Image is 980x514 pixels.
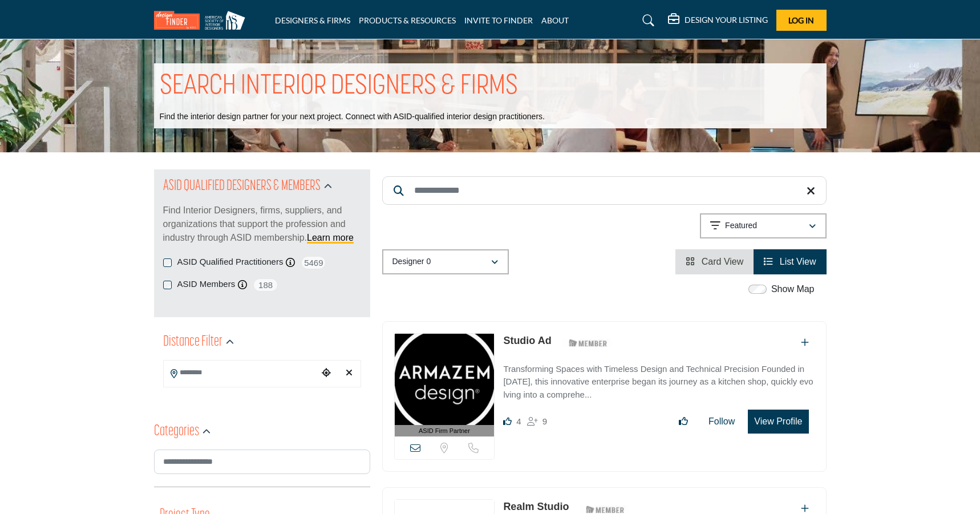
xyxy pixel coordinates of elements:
[503,501,569,512] a: Realm Studio
[748,410,808,434] button: View Profile
[754,249,826,274] li: List View
[395,334,495,425] img: Studio Ad
[163,332,222,353] h2: Distance Filter
[562,336,614,350] img: ASID Members Badge Icon
[160,69,518,104] h1: SEARCH INTERIOR DESIGNERS & FIRMS
[631,11,662,30] a: Search
[771,282,815,296] label: Show Map
[503,356,814,402] a: Transforming Spaces with Timeless Design and Technical Precision Founded in [DATE], this innovati...
[503,333,551,349] p: Studio Ad
[701,410,742,433] button: Follow
[392,256,431,268] p: Designer 0
[503,363,814,402] p: Transforming Spaces with Timeless Design and Technical Precision Founded in [DATE], this innovati...
[177,278,236,291] label: ASID Members
[419,426,470,436] span: ASID Firm Partner
[764,257,816,266] a: View List
[686,257,743,266] a: View Card
[307,233,354,242] a: Learn more
[154,11,251,30] img: Site Logo
[503,335,551,346] a: Studio Ad
[341,361,358,386] div: Clear search location
[160,111,545,123] p: Find the interior design partner for your next project. Connect with ASID-qualified interior desi...
[780,257,816,266] span: List View
[503,417,512,426] i: Likes
[801,338,809,347] a: Add To List
[382,249,509,274] button: Designer 0
[382,176,827,205] input: Search Keyword
[163,281,172,289] input: ASID Members checkbox
[464,15,533,25] a: INVITE TO FINDER
[163,258,172,267] input: ASID Qualified Practitioners checkbox
[725,220,757,232] p: Featured
[275,15,350,25] a: DESIGNERS & FIRMS
[154,450,370,474] input: Search Category
[395,334,495,437] a: ASID Firm Partner
[163,176,321,197] h2: ASID QUALIFIED DESIGNERS & MEMBERS
[527,415,547,428] div: Followers
[359,15,456,25] a: PRODUCTS & RESOURCES
[516,416,521,426] span: 4
[776,10,827,31] button: Log In
[801,504,809,513] a: Add To List
[163,204,361,245] p: Find Interior Designers, firms, suppliers, and organizations that support the profession and indu...
[685,15,768,25] h5: DESIGN YOUR LISTING
[788,15,814,25] span: Log In
[541,15,569,25] a: ABOUT
[164,362,318,384] input: Search Location
[668,14,768,27] div: DESIGN YOUR LISTING
[542,416,547,426] span: 9
[253,278,278,292] span: 188
[154,422,199,442] h2: Categories
[177,256,284,269] label: ASID Qualified Practitioners
[301,256,326,270] span: 5469
[700,213,827,238] button: Featured
[318,361,335,386] div: Choose your current location
[675,249,754,274] li: Card View
[702,257,744,266] span: Card View
[671,410,695,433] button: Like listing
